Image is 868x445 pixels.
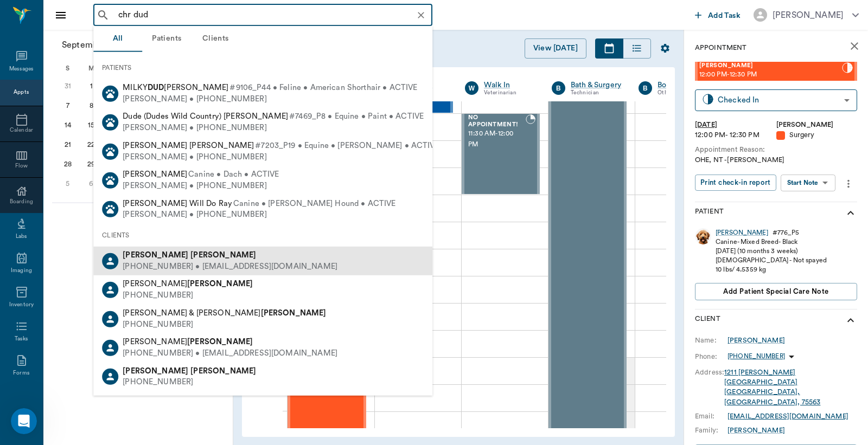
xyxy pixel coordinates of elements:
div: [PHONE_NUMBER] [123,377,256,388]
span: MILKY [PERSON_NAME] [123,83,228,92]
div: PATIENTS [93,56,432,79]
div: Surgery [776,130,858,140]
div: [PHONE_NUMBER] • [EMAIL_ADDRESS][DOMAIN_NAME] [123,348,337,359]
button: Add Task [691,5,745,25]
div: Email: [695,411,727,421]
button: Clients [191,26,240,52]
p: Patient [695,207,724,220]
div: [PERSON_NAME] [716,228,768,237]
div: B [552,81,565,95]
button: close [844,35,865,57]
a: [PERSON_NAME] [727,336,785,345]
span: 11:30 AM - 12:00 PM [468,128,526,150]
div: Veterinarian [484,88,535,98]
button: Patients [142,26,191,52]
div: Monday, October 6, 2025 [84,176,99,191]
div: [PERSON_NAME] • [PHONE_NUMBER] [123,93,417,105]
span: [PERSON_NAME] Will Do Ray [123,199,232,207]
a: Bath & Surgery [571,80,622,91]
div: Tasks [15,335,28,343]
span: #9106_P44 • Feline • American Shorthair • ACTIVE [229,82,417,94]
span: Add patient Special Care Note [723,286,828,298]
a: [PERSON_NAME] [727,425,785,435]
div: Technician [571,88,622,98]
div: 12:00 PM - 12:30 PM [695,130,776,140]
div: Sunday, September 28, 2025 [60,157,75,172]
iframe: Intercom live chat [11,408,37,434]
div: [PHONE_NUMBER] • [EMAIL_ADDRESS][DOMAIN_NAME] [123,261,337,273]
div: Other [658,88,724,98]
div: [DATE] [695,120,776,130]
div: [DATE] (10 months 3 weeks) [716,247,827,256]
input: Search [114,8,429,23]
button: Print check-in report [695,175,776,191]
div: BOOKED, 11:30 AM - 12:00 PM [462,113,540,195]
b: [PERSON_NAME] [123,366,188,375]
a: [EMAIL_ADDRESS][DOMAIN_NAME] [727,413,848,420]
button: Close drawer [50,4,72,26]
span: NO APPOINTMENT! [468,114,526,128]
div: Family: [695,425,727,435]
button: [PERSON_NAME] [745,5,867,25]
div: M [80,60,104,76]
div: Labs [16,233,27,241]
div: Board &Procedures [658,80,724,91]
span: [PERSON_NAME] [699,62,842,69]
div: [PERSON_NAME] • [PHONE_NUMBER] [123,122,424,134]
a: Walk In [484,80,535,91]
button: more [840,175,857,193]
button: September2025 [56,34,148,56]
button: All [93,26,142,52]
span: Canine • [PERSON_NAME] Hound • ACTIVE [233,198,396,209]
div: [PERSON_NAME] • [PHONE_NUMBER] [123,180,279,192]
div: Monday, September 1, 2025 [84,79,99,94]
div: [PERSON_NAME] • [PHONE_NUMBER] [123,209,395,221]
div: Name: [695,336,727,345]
span: [PERSON_NAME] [123,280,253,288]
span: 12:00 PM - 12:30 PM [699,69,842,80]
span: [PERSON_NAME] & [PERSON_NAME] [123,309,326,317]
button: Clear [413,8,429,23]
div: CLIENTS [93,224,432,247]
div: Sunday, September 7, 2025 [60,98,75,113]
div: Messages [9,65,34,73]
div: 10 lbs / 4.5359 kg [716,265,827,274]
span: September [60,37,108,53]
div: [DEMOGRAPHIC_DATA] - Not spayed [716,256,827,265]
div: W [465,81,478,95]
div: [PERSON_NAME] [776,120,858,130]
div: Sunday, September 14, 2025 [60,118,75,133]
div: Checked In [718,94,840,106]
div: Sunday, September 21, 2025 [60,137,75,152]
div: Start Note [787,177,819,189]
div: S [56,60,80,76]
b: DUD [148,83,164,92]
span: #7203_P19 • Equine • [PERSON_NAME] • ACTIVE [255,140,439,152]
div: B [639,81,652,95]
b: [PERSON_NAME] [187,280,253,288]
div: Imaging [11,267,32,275]
div: Monday, September 22, 2025 [84,137,99,152]
div: [PHONE_NUMBER] [123,319,326,330]
div: [PHONE_NUMBER] [123,290,253,301]
div: Canine - Mixed Breed - Black [716,237,827,247]
img: Profile Image [695,228,711,244]
b: [PERSON_NAME] [123,251,188,259]
div: Sunday, August 31, 2025 [60,79,75,94]
p: [PHONE_NUMBER] [727,352,785,361]
div: Inventory [9,301,34,309]
div: Forms [13,369,29,377]
b: [PERSON_NAME] [187,338,253,346]
b: [PERSON_NAME] [190,251,256,259]
div: Monday, September 8, 2025 [84,98,99,113]
div: Address: [695,367,724,377]
a: 1211 [PERSON_NAME][GEOGRAPHIC_DATA][GEOGRAPHIC_DATA], [GEOGRAPHIC_DATA], 75563 [724,369,820,405]
span: #7469_P8 • Equine • Paint • ACTIVE [289,111,424,122]
div: Appts [14,88,29,96]
div: Monday, September 29, 2025 [84,157,99,172]
div: Appointment Reason: [695,145,857,155]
